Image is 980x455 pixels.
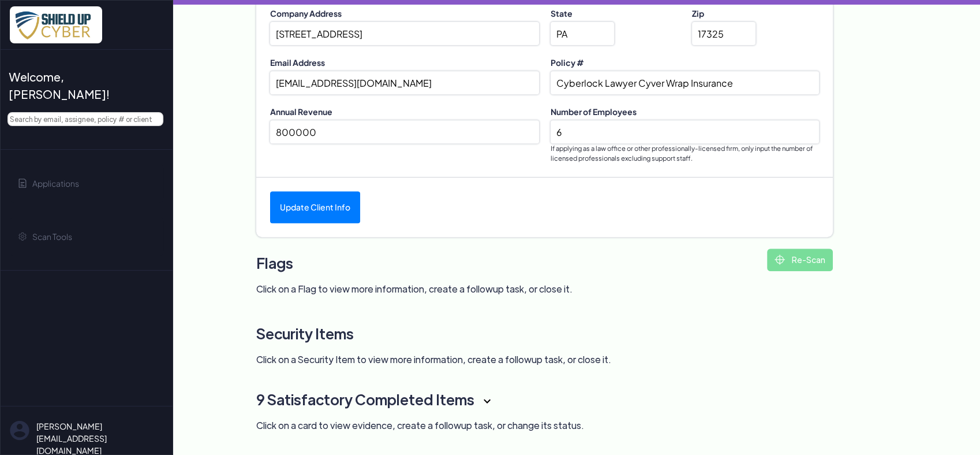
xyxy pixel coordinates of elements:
small: If applying as a law office or other professionally-licensed firm, only input the number of licen... [551,143,820,163]
input: Zip [692,22,755,45]
img: application-icon.svg [18,179,27,188]
button: Re-Scan [767,249,833,271]
img: gear-icon.svg [18,232,27,241]
h3: Flags [256,249,833,278]
button: Update Client Info [270,191,360,223]
input: email address [270,71,539,94]
img: rescan-icon.svg [775,254,785,265]
img: dropdown-arrow.svg [484,398,491,405]
span: Welcome, [PERSON_NAME]! [9,68,154,103]
span: Applications [32,177,79,190]
img: x7pemu0IxLxkcbZJZdzx2HwkaHwO9aaLS0XkQIJL.png [10,6,102,43]
img: su-uw-user-icon.svg [10,420,29,441]
a: Applications [10,164,163,203]
input: Policy Number [551,71,820,94]
input: Company Address [270,22,539,45]
input: Annual Revenue [270,120,539,143]
label: Policy # [551,57,820,69]
span: Scan Tools [32,231,72,243]
p: Click on a Flag to view more information, create a followup task, or close it. [256,282,833,296]
input: State [551,22,614,45]
label: Company Address [270,8,539,20]
a: Scan Tools [10,217,163,256]
label: State [551,8,678,20]
label: Annual Revenue [270,106,539,118]
p: Click on a Security Item to view more information, create a followup task, or close it. [256,353,833,367]
h3: 9 Satisfactory Completed Items [256,385,775,414]
p: Click on a card to view evidence, create a followup task, or change its status. [256,419,775,432]
a: Welcome, [PERSON_NAME]! [10,64,163,108]
input: Search by email, assignee, policy # or client [8,112,163,126]
label: Email Address [270,57,539,69]
label: Number of Employees [551,106,820,118]
input: Number of Employees [551,120,820,143]
h3: Security Items [256,319,833,348]
label: Zip [692,8,819,20]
